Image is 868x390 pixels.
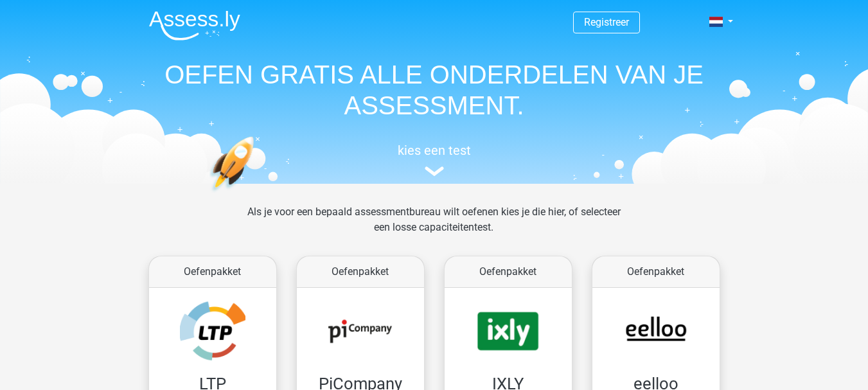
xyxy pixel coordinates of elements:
[139,59,730,121] h1: OEFEN GRATIS ALLE ONDERDELEN VAN JE ASSESSMENT.
[139,143,730,177] a: kies een test
[237,204,631,251] div: Als je voor een bepaald assessmentbureau wilt oefenen kies je die hier, of selecteer een losse ca...
[149,10,240,40] img: Assessly
[209,136,304,253] img: oefenen
[139,143,730,158] h5: kies een test
[425,166,444,176] img: assessment
[584,16,629,28] a: Registreer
